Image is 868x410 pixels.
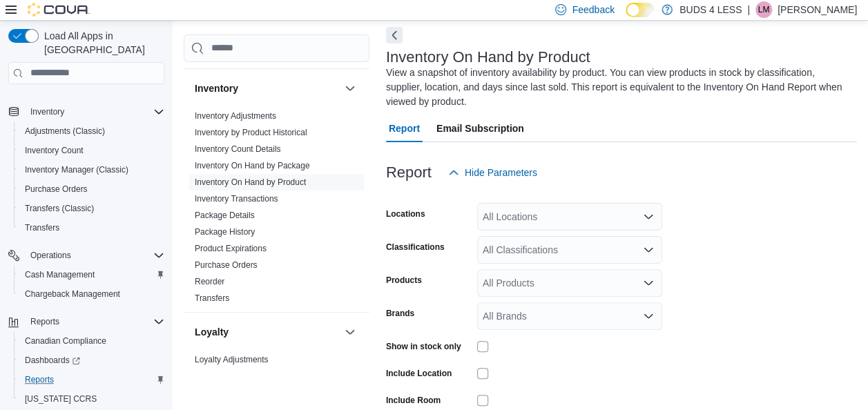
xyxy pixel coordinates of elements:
span: Transfers (Classic) [25,203,94,214]
span: Reorder [195,276,224,287]
button: Operations [25,247,77,264]
span: Email Subscription [436,115,524,142]
span: Inventory Adjustments [195,110,276,121]
button: Inventory [25,104,70,120]
label: Classifications [386,242,445,253]
span: Inventory [25,104,164,120]
button: Operations [3,246,170,265]
a: Canadian Compliance [19,333,112,349]
button: Open list of options [643,311,654,322]
a: Inventory On Hand by Package [195,161,310,170]
button: Reports [25,313,65,330]
span: Transfers [195,293,229,304]
button: Inventory [195,81,339,95]
div: Inventory [184,108,369,312]
button: Inventory [342,80,358,97]
label: Include Room [386,395,441,406]
span: Cash Management [25,269,95,280]
div: Lauren Mallett [755,1,772,18]
span: Inventory Transactions [195,193,278,204]
a: Product Expirations [195,244,267,253]
span: LM [758,1,770,18]
span: Product Expirations [195,243,267,254]
a: Chargeback Management [19,286,126,302]
span: Reports [25,313,164,330]
span: Adjustments (Classic) [25,126,105,137]
span: Feedback [572,3,614,17]
span: Load All Apps in [GEOGRAPHIC_DATA] [39,29,164,57]
a: Dashboards [19,352,86,369]
button: Hide Parameters [443,159,543,186]
a: Package History [195,227,255,237]
p: [PERSON_NAME] [778,1,857,18]
button: Reports [14,370,170,389]
span: Canadian Compliance [25,335,106,346]
span: Reports [25,374,54,385]
a: Cash Management [19,266,100,283]
span: Purchase Orders [19,181,164,197]
a: Purchase Orders [19,181,93,197]
a: Dashboards [14,351,170,370]
a: Inventory Adjustments [195,111,276,121]
button: Inventory Manager (Classic) [14,160,170,179]
a: Inventory Count [19,142,89,159]
button: Reports [3,312,170,331]
a: Inventory Manager (Classic) [19,162,134,178]
span: Purchase Orders [25,184,88,195]
span: Operations [25,247,164,264]
button: [US_STATE] CCRS [14,389,170,409]
label: Include Location [386,368,452,379]
button: Next [386,27,403,43]
span: Inventory Manager (Classic) [25,164,128,175]
span: Hide Parameters [465,166,537,179]
div: View a snapshot of inventory availability by product. You can view products in stock by classific... [386,66,850,109]
span: Inventory Count Details [195,144,281,155]
div: Loyalty [184,351,369,390]
h3: Inventory On Hand by Product [386,49,590,66]
span: Inventory Count [19,142,164,159]
button: Loyalty [342,324,358,340]
span: Transfers (Classic) [19,200,164,217]
span: Reports [19,371,164,388]
span: Inventory On Hand by Package [195,160,310,171]
span: Inventory [30,106,64,117]
button: Purchase Orders [14,179,170,199]
span: Dark Mode [626,17,626,18]
label: Locations [386,208,425,219]
button: Canadian Compliance [14,331,170,351]
button: Transfers [14,218,170,237]
span: Dashboards [25,355,80,366]
label: Show in stock only [386,341,461,352]
img: Cova [28,3,90,17]
span: Chargeback Management [19,286,164,302]
a: Transfers [19,219,65,236]
h3: Report [386,164,432,181]
span: Transfers [25,222,59,233]
input: Dark Mode [626,3,655,17]
button: Loyalty [195,325,339,339]
span: Operations [30,250,71,261]
a: Reports [19,371,59,388]
a: Transfers (Classic) [19,200,99,217]
button: Open list of options [643,277,654,289]
a: Transfers [195,293,229,303]
a: Inventory Count Details [195,144,281,154]
a: Inventory Transactions [195,194,278,204]
span: Inventory Count [25,145,84,156]
span: Loyalty Adjustments [195,354,269,365]
span: Dashboards [19,352,164,369]
p: BUDS 4 LESS [679,1,742,18]
a: Reorder [195,277,224,286]
a: [US_STATE] CCRS [19,391,102,407]
span: Inventory On Hand by Product [195,177,306,188]
a: Inventory On Hand by Product [195,177,306,187]
a: Purchase Orders [195,260,258,270]
span: Report [389,115,420,142]
span: Package History [195,226,255,237]
button: Open list of options [643,211,654,222]
span: Inventory Manager (Classic) [19,162,164,178]
button: Transfers (Classic) [14,199,170,218]
span: Package Details [195,210,255,221]
button: Inventory [3,102,170,121]
span: Chargeback Management [25,289,120,300]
